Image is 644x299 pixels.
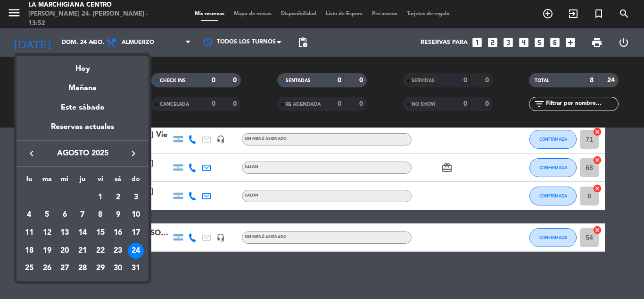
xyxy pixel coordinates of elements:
td: 13 de agosto de 2025 [56,224,74,242]
i: keyboard_arrow_left [26,148,37,159]
div: 11 [21,225,37,241]
td: 16 de agosto de 2025 [109,224,127,242]
div: 20 [57,243,73,259]
button: keyboard_arrow_right [125,147,142,160]
td: 22 de agosto de 2025 [91,242,109,260]
td: 30 de agosto de 2025 [109,260,127,278]
td: 4 de agosto de 2025 [20,206,38,224]
span: agosto 2025 [40,147,125,160]
div: 15 [92,225,108,241]
div: Mañana [17,75,149,94]
td: AGO. [20,188,91,206]
div: 28 [74,261,91,277]
i: keyboard_arrow_right [128,148,139,159]
div: 7 [74,207,91,223]
th: martes [38,174,56,188]
div: 26 [39,261,55,277]
div: Este sábado [17,94,149,121]
td: 5 de agosto de 2025 [38,206,56,224]
div: 22 [92,243,108,259]
td: 10 de agosto de 2025 [127,206,145,224]
div: 5 [39,207,55,223]
td: 6 de agosto de 2025 [56,206,74,224]
td: 23 de agosto de 2025 [109,242,127,260]
div: 16 [110,225,126,241]
div: 31 [128,261,144,277]
td: 29 de agosto de 2025 [91,260,109,278]
div: Reservas actuales [17,121,149,140]
td: 17 de agosto de 2025 [127,224,145,242]
td: 15 de agosto de 2025 [91,224,109,242]
th: domingo [127,174,145,188]
div: 30 [110,261,126,277]
td: 7 de agosto de 2025 [74,206,91,224]
div: 24 [128,243,144,259]
div: 12 [39,225,55,241]
div: 25 [21,261,37,277]
div: 1 [92,189,108,205]
td: 21 de agosto de 2025 [74,242,91,260]
div: 4 [21,207,37,223]
div: 21 [74,243,91,259]
th: lunes [20,174,38,188]
td: 2 de agosto de 2025 [109,188,127,206]
td: 26 de agosto de 2025 [38,260,56,278]
td: 12 de agosto de 2025 [38,224,56,242]
div: 2 [110,189,126,205]
th: miércoles [56,174,74,188]
div: Hoy [17,56,149,75]
div: 14 [74,225,91,241]
div: 18 [21,243,37,259]
button: keyboard_arrow_left [23,147,40,160]
td: 11 de agosto de 2025 [20,224,38,242]
td: 28 de agosto de 2025 [74,260,91,278]
td: 27 de agosto de 2025 [56,260,74,278]
td: 31 de agosto de 2025 [127,260,145,278]
div: 6 [57,207,73,223]
div: 17 [128,225,144,241]
td: 19 de agosto de 2025 [38,242,56,260]
div: 29 [92,261,108,277]
th: jueves [74,174,91,188]
div: 19 [39,243,55,259]
td: 9 de agosto de 2025 [109,206,127,224]
div: 3 [128,189,144,205]
td: 14 de agosto de 2025 [74,224,91,242]
td: 8 de agosto de 2025 [91,206,109,224]
td: 3 de agosto de 2025 [127,188,145,206]
td: 25 de agosto de 2025 [20,260,38,278]
div: 27 [57,261,73,277]
div: 10 [128,207,144,223]
td: 20 de agosto de 2025 [56,242,74,260]
td: 18 de agosto de 2025 [20,242,38,260]
div: 9 [110,207,126,223]
th: sábado [109,174,127,188]
th: viernes [91,174,109,188]
div: 8 [92,207,108,223]
div: 23 [110,243,126,259]
td: 24 de agosto de 2025 [127,242,145,260]
div: 13 [57,225,73,241]
td: 1 de agosto de 2025 [91,188,109,206]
